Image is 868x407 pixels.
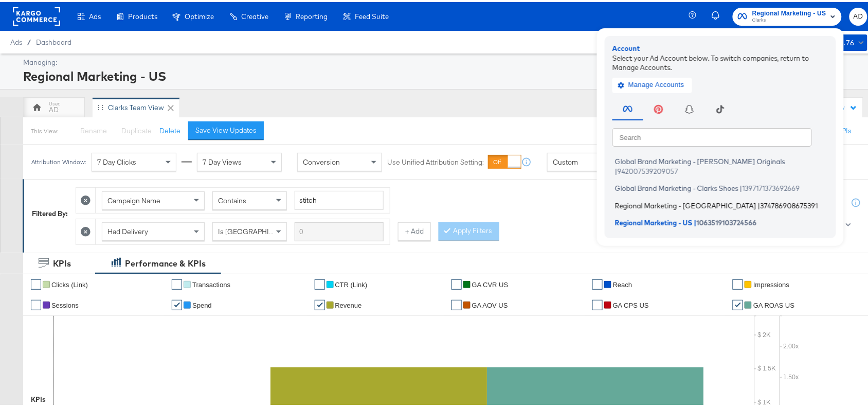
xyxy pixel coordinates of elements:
[451,298,462,308] a: ✔
[218,225,297,234] span: Is [GEOGRAPHIC_DATA]
[753,299,794,307] span: GA ROAS US
[128,10,157,19] span: Products
[697,217,757,225] span: 1063519103724566
[315,298,325,308] a: ✔
[159,124,180,134] button: Delete
[89,10,101,19] span: Ads
[31,298,41,308] a: ✔
[303,155,340,165] span: Conversion
[49,103,59,113] div: AD
[185,10,214,19] span: Optimize
[733,277,743,288] a: ✔
[761,199,818,207] span: 374786908675391
[295,189,384,208] input: Enter a search term
[53,256,71,268] div: KPIs
[733,6,842,24] button: Regional Marketing - USClarks
[172,298,182,308] a: ✔
[758,199,761,207] span: |
[32,207,68,217] div: Filtered By:
[108,101,164,111] div: Clarks Team View
[592,298,603,308] a: ✔
[80,124,107,133] span: Rename
[612,75,692,91] button: Manage Accounts
[51,299,79,307] span: Sessions
[192,299,212,307] span: Spend
[613,279,632,287] span: Reach
[752,6,826,17] span: Regional Marketing - US
[31,156,86,164] div: Attribution Window:
[740,182,743,190] span: |
[615,217,693,225] span: Regional Marketing - US
[121,124,152,133] span: Duplicate
[335,279,368,287] span: CTR (Link)
[753,279,789,287] span: Impressions
[107,194,160,203] span: Campaign Name
[612,42,828,51] div: Account
[733,298,743,308] a: ✔
[752,14,826,23] span: Clarks
[618,165,678,173] span: 942007539209057
[451,277,462,288] a: ✔
[612,51,828,70] div: Select your Ad Account below. To switch companies, return to Manage Accounts.
[615,155,785,164] span: Global Brand Marketing - [PERSON_NAME] Originals
[398,220,431,239] button: + Add
[615,165,618,173] span: |
[107,225,148,234] span: Had Delivery
[241,10,268,19] span: Creative
[188,119,264,138] button: Save View Updates
[592,277,603,288] a: ✔
[98,102,103,108] div: Drag to reorder tab
[615,182,738,190] span: Global Brand Marketing - Clarks Shoes
[355,10,389,19] span: Feed Suite
[125,256,206,268] div: Performance & KPIs
[195,123,257,133] div: Save View Updates
[296,10,328,19] span: Reporting
[849,6,867,24] button: AD
[295,220,384,239] input: Enter a search term
[553,155,578,165] span: Custom
[472,299,508,307] span: GA AOV US
[218,194,246,203] span: Contains
[854,9,863,21] span: AD
[472,279,509,287] span: GA CVR US
[31,277,41,288] a: ✔
[10,36,22,44] span: Ads
[620,77,684,89] span: Manage Accounts
[31,125,58,133] div: This View:
[36,36,71,44] a: Dashboard
[387,155,484,165] label: Use Unified Attribution Setting:
[335,299,362,307] span: Revenue
[51,279,88,287] span: Clicks (Link)
[315,277,325,288] a: ✔
[22,36,36,44] span: /
[97,155,136,165] span: 7 Day Clicks
[743,182,800,190] span: 1397171373692669
[31,393,46,402] div: KPIs
[23,56,865,65] div: Managing:
[615,199,756,207] span: Regional Marketing - [GEOGRAPHIC_DATA]
[172,277,182,288] a: ✔
[694,217,697,225] span: |
[192,279,230,287] span: Transactions
[613,299,649,307] span: GA CPS US
[23,65,865,83] div: Regional Marketing - US
[203,155,242,165] span: 7 Day Views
